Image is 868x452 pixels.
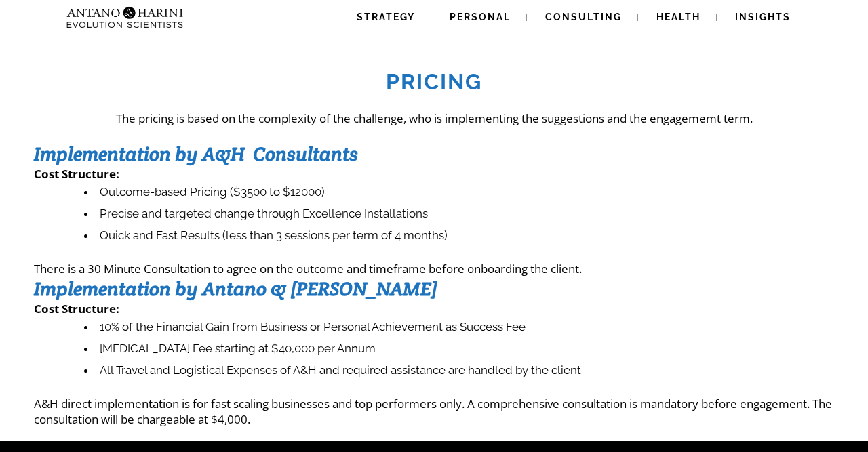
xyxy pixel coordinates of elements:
li: Quick and Fast Results (less than 3 sessions per term of 4 months) [84,225,834,247]
strong: Implementation by A&H Consultants [34,142,358,166]
span: Health [656,12,701,22]
span: Consulting [545,12,622,22]
p: There is a 30 Minute Consultation to agree on the outcome and timeframe before onboarding the cli... [34,261,834,276]
strong: Cost Structure [34,166,116,182]
strong: Implementation by Antano & [PERSON_NAME] [34,276,437,301]
li: 10% of the Financial Gain from Business or Personal Achievement as Success Fee [84,316,834,338]
li: [MEDICAL_DATA] Fee starting at $40,000 per Annum [84,338,834,360]
strong: : [116,166,119,182]
span: Strategy [357,12,415,22]
strong: Cost Structure: [34,301,119,316]
strong: Pricing [386,69,482,94]
li: All Travel and Logistical Expenses of A&H and required assistance are handled by the client [84,360,834,382]
p: A&H direct implementation is for fast scaling businesses and top performers only. A comprehensive... [34,396,834,427]
span: Personal [450,12,511,22]
p: The pricing is based on the complexity of the challenge, who is implementing the suggestions and ... [34,110,834,126]
li: Outcome-based Pricing ($3500 to $12000) [84,182,834,203]
li: Precise and targeted change through Excellence Installations [84,203,834,225]
span: Insights [735,12,791,22]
